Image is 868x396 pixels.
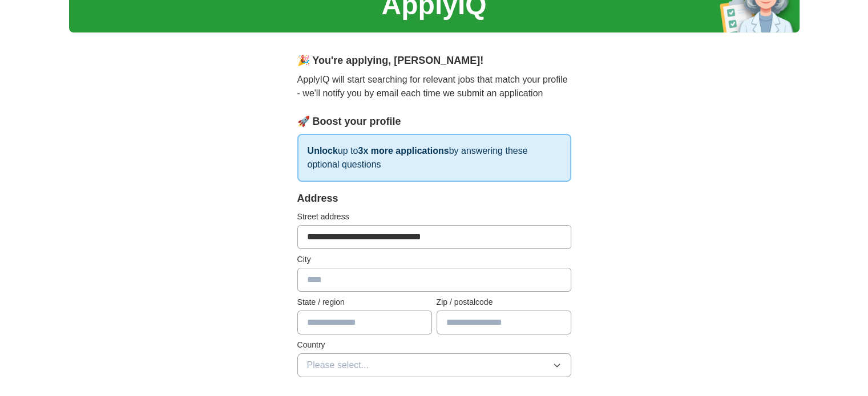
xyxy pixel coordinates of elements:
[307,358,369,372] span: Please select...
[297,296,432,308] label: State / region
[297,191,571,206] div: Address
[297,353,571,377] button: Please select...
[297,134,571,182] p: up to by answering these optional questions
[297,339,571,351] label: Country
[308,146,338,156] strong: Unlock
[297,53,571,68] div: 🎉 You're applying , [PERSON_NAME] !
[358,146,449,156] strong: 3x more applications
[297,211,571,223] label: Street address
[297,254,571,266] label: City
[297,114,571,129] div: 🚀 Boost your profile
[437,296,571,308] label: Zip / postalcode
[297,73,571,100] p: ApplyIQ will start searching for relevant jobs that match your profile - we'll notify you by emai...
